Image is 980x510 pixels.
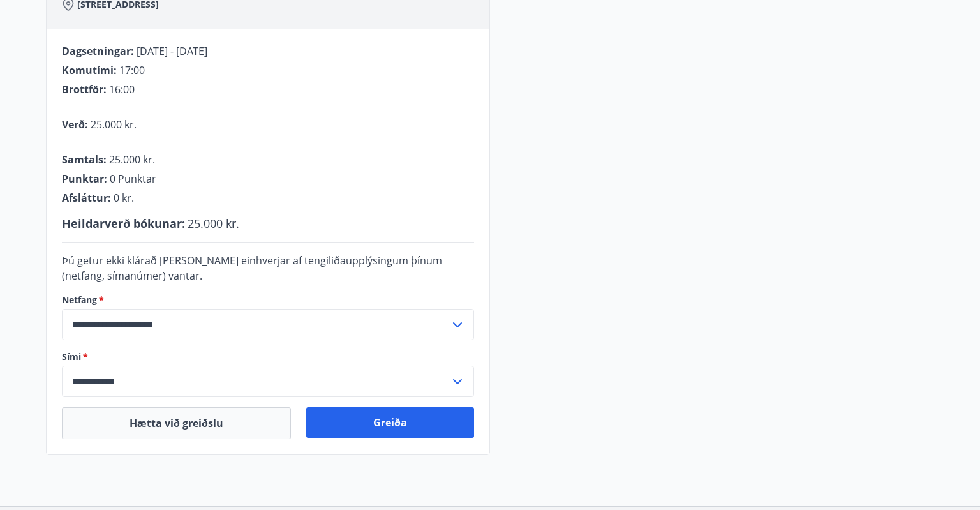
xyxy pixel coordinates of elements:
span: Komutími : [62,63,117,77]
span: 16:00 [109,82,135,96]
span: 0 Punktar [110,172,156,186]
span: 25.000 kr. [109,153,155,167]
span: Þú getur ekki klárað [PERSON_NAME] einhverjar af tengiliðaupplýsingum þínum (netfang, símanúmer) ... [62,253,442,283]
button: Hætta við greiðslu [62,407,291,439]
span: Dagsetningar : [62,44,134,58]
span: [DATE] - [DATE] [137,44,207,58]
span: Punktar : [62,172,107,186]
label: Netfang [62,294,474,306]
span: Verð : [62,117,88,131]
span: 25.000 kr. [188,216,239,231]
span: 17:00 [119,63,145,77]
span: Heildarverð bókunar : [62,216,185,231]
label: Sími [62,350,474,363]
span: Samtals : [62,153,107,167]
span: Afsláttur : [62,191,111,205]
span: Brottför : [62,82,107,96]
span: 0 kr. [114,191,134,205]
span: 25.000 kr. [91,117,137,131]
button: Greiða [306,407,474,438]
